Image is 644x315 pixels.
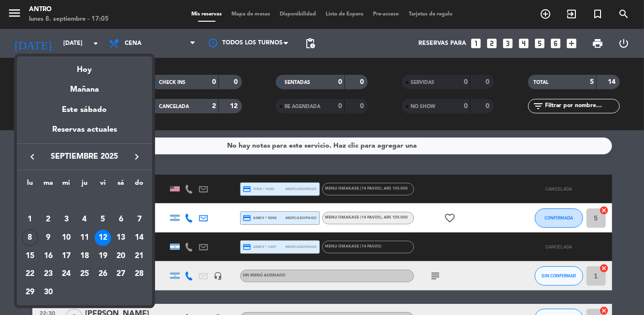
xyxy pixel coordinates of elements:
td: 30 de septiembre de 2025 [39,283,57,301]
td: 11 de septiembre de 2025 [75,229,94,247]
div: 16 [40,248,57,264]
div: 1 [22,211,38,228]
div: 26 [95,266,111,282]
td: 18 de septiembre de 2025 [75,247,94,265]
span: septiembre 2025 [41,151,128,163]
div: 9 [40,230,57,246]
button: keyboard_arrow_left [24,151,41,163]
th: domingo [130,178,148,192]
td: 14 de septiembre de 2025 [130,229,148,247]
div: 19 [95,248,111,264]
td: 25 de septiembre de 2025 [75,265,94,283]
div: 24 [58,266,74,282]
div: 28 [131,266,147,282]
td: 17 de septiembre de 2025 [57,247,75,265]
td: 1 de septiembre de 2025 [21,210,39,229]
td: 9 de septiembre de 2025 [39,229,57,247]
div: 11 [76,230,93,246]
div: 4 [76,211,93,228]
td: 6 de septiembre de 2025 [112,210,130,229]
td: 15 de septiembre de 2025 [21,247,39,265]
div: 6 [113,211,129,228]
th: viernes [94,178,112,192]
button: keyboard_arrow_right [128,151,145,163]
div: 2 [40,211,57,228]
td: 16 de septiembre de 2025 [39,247,57,265]
i: keyboard_arrow_left [27,151,38,163]
td: SEP. [21,192,148,211]
div: 18 [76,248,93,264]
div: 14 [131,230,147,246]
div: 13 [113,230,129,246]
td: 4 de septiembre de 2025 [75,210,94,229]
td: 7 de septiembre de 2025 [130,210,148,229]
th: sábado [112,178,130,192]
div: 23 [40,266,57,282]
div: 25 [76,266,93,282]
td: 13 de septiembre de 2025 [112,229,130,247]
div: 8 [22,230,38,246]
td: 28 de septiembre de 2025 [130,265,148,283]
td: 3 de septiembre de 2025 [57,210,75,229]
td: 10 de septiembre de 2025 [57,229,75,247]
td: 21 de septiembre de 2025 [130,247,148,265]
div: Reservas actuales [17,123,152,143]
div: 20 [113,248,129,264]
div: 10 [58,230,74,246]
td: 22 de septiembre de 2025 [21,265,39,283]
td: 23 de septiembre de 2025 [39,265,57,283]
th: lunes [21,178,39,192]
div: 3 [58,211,74,228]
div: 17 [58,248,74,264]
div: 30 [40,284,57,301]
i: keyboard_arrow_right [131,151,143,163]
td: 12 de septiembre de 2025 [94,229,112,247]
td: 5 de septiembre de 2025 [94,210,112,229]
th: martes [39,178,57,192]
div: 29 [22,284,38,301]
div: 21 [131,248,147,264]
div: Este sábado [17,96,152,123]
td: 26 de septiembre de 2025 [94,265,112,283]
td: 27 de septiembre de 2025 [112,265,130,283]
td: 8 de septiembre de 2025 [21,229,39,247]
td: 24 de septiembre de 2025 [57,265,75,283]
td: 2 de septiembre de 2025 [39,210,57,229]
th: jueves [75,178,94,192]
div: 15 [22,248,38,264]
div: 12 [95,230,111,246]
div: 22 [22,266,38,282]
div: 7 [131,211,147,228]
td: 19 de septiembre de 2025 [94,247,112,265]
div: 27 [113,266,129,282]
div: 5 [95,211,111,228]
td: 29 de septiembre de 2025 [21,283,39,301]
th: miércoles [57,178,75,192]
div: Hoy [17,56,152,76]
td: 20 de septiembre de 2025 [112,247,130,265]
div: Mañana [17,76,152,96]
